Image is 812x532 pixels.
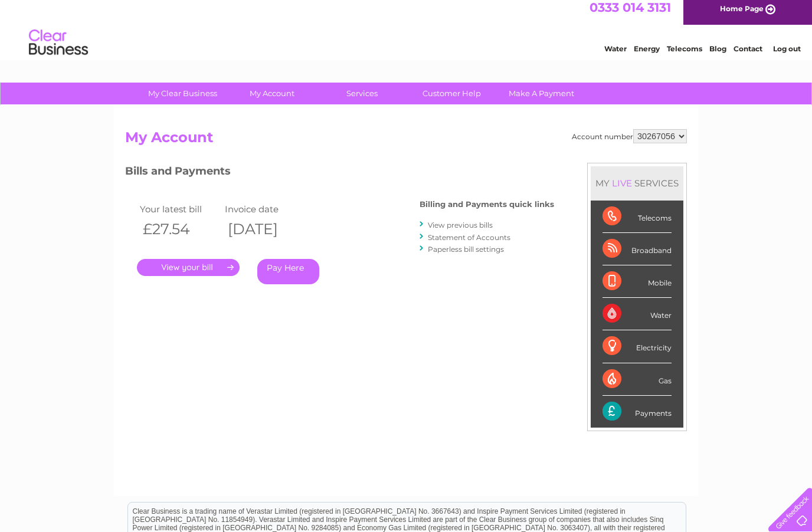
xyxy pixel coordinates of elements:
[137,259,240,276] a: .
[603,298,672,330] div: Water
[634,50,660,59] a: Energy
[604,50,627,59] a: Water
[603,201,672,233] div: Telecoms
[420,200,554,209] h4: Billing and Payments quick links
[28,31,89,67] img: logo.png
[428,245,504,254] a: Paperless bill settings
[403,83,500,104] a: Customer Help
[428,233,510,242] a: Statement of Accounts
[590,6,671,21] a: 0333 014 3131
[313,83,411,104] a: Services
[224,83,321,104] a: My Account
[603,330,672,363] div: Electricity
[603,265,672,298] div: Mobile
[428,221,493,229] a: View previous bills
[137,217,222,241] th: £27.54
[222,217,307,241] th: [DATE]
[125,163,554,183] h3: Bills and Payments
[667,50,702,59] a: Telecoms
[603,363,672,396] div: Gas
[222,201,307,217] td: Invoice date
[125,129,687,152] h2: My Account
[257,259,319,284] a: Pay Here
[610,178,634,189] div: LIVE
[734,50,762,59] a: Contact
[493,83,590,104] a: Make A Payment
[603,233,672,265] div: Broadband
[773,50,801,59] a: Log out
[572,129,687,143] div: Account number
[134,83,231,104] a: My Clear Business
[137,201,222,217] td: Your latest bill
[603,396,672,428] div: Payments
[709,50,726,59] a: Blog
[591,166,683,200] div: MY SERVICES
[128,6,686,57] div: Clear Business is a trading name of Verastar Limited (registered in [GEOGRAPHIC_DATA] No. 3667643...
